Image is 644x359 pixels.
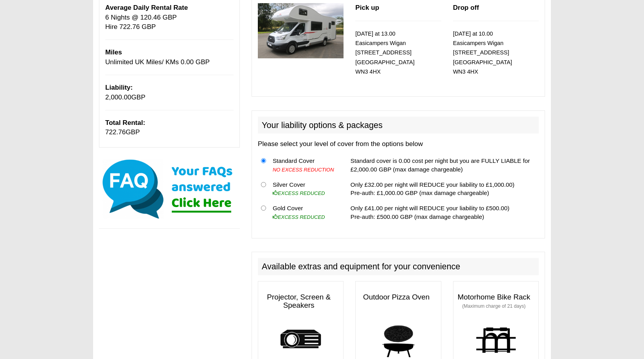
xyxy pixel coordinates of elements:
[258,258,539,275] h2: Available extras and equipment for your convenience
[105,3,234,32] p: 6 Nights @ 120.46 GBP Hire 722.76 GBP
[258,139,539,149] p: Please select your level of cover from the options below
[105,48,234,67] p: Unlimited UK Miles/ KMs 0.00 GBP
[105,119,145,126] b: Total Rental:
[270,153,339,177] td: Standard Cover
[105,118,234,137] p: GBP
[105,49,122,56] b: Miles
[105,94,131,101] span: 2,000.00
[347,153,539,177] td: Standard cover is 0.00 cost per night but you are FULLY LIABLE for £2,000.00 GBP (max damage char...
[270,177,339,201] td: Silver Cover
[258,3,344,58] img: 330.jpg
[273,167,334,173] i: NO EXCESS REDUCTION
[105,4,188,11] b: Average Daily Rental Rate
[258,289,343,314] h3: Projector, Screen & Speakers
[105,84,133,91] b: Liability:
[99,158,240,220] img: Click here for our most common FAQs
[105,128,126,136] span: 722.76
[453,4,479,11] b: Drop off
[355,31,414,75] small: [DATE] at 13.00 Easicampers Wigan [STREET_ADDRESS] [GEOGRAPHIC_DATA] WN3 4HX
[105,83,234,102] p: GBP
[355,4,379,11] b: Pick up
[347,177,539,201] td: Only £32.00 per night will REDUCE your liability to £1,000.00) Pre-auth: £1,000.00 GBP (max damag...
[356,289,441,305] h3: Outdoor Pizza Oven
[273,214,325,220] i: EXCESS REDUCED
[453,289,538,314] h3: Motorhome Bike Rack
[273,190,325,196] i: EXCESS REDUCED
[258,117,539,134] h2: Your liability options & packages
[347,201,539,224] td: Only £41.00 per night will REDUCE your liability to £500.00) Pre-auth: £500.00 GBP (max damage ch...
[453,31,512,75] small: [DATE] at 10.00 Easicampers Wigan [STREET_ADDRESS] [GEOGRAPHIC_DATA] WN3 4HX
[462,303,525,309] small: (Maximum charge of 21 days)
[270,201,339,224] td: Gold Cover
